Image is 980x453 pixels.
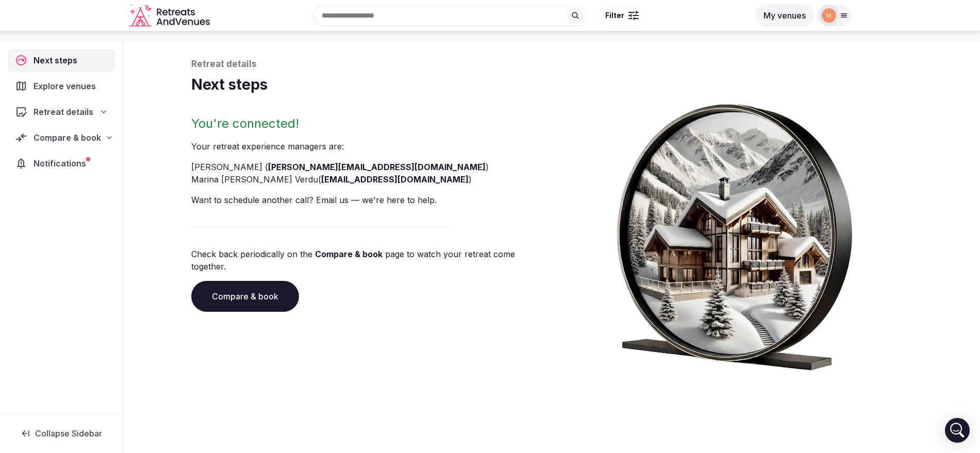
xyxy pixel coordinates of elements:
[8,75,114,97] a: Explore venues
[8,153,114,174] a: Notifications
[822,8,836,23] img: marina
[597,95,872,371] img: Winter chalet retreat in picture frame
[191,58,913,71] p: Retreat details
[191,75,913,95] h1: Next steps
[34,54,81,66] span: Next steps
[8,422,114,445] button: Collapse Sidebar
[34,131,101,144] span: Compare & book
[599,6,645,25] button: Filter
[191,115,548,132] h2: You're connected!
[34,106,93,118] span: Retreat details
[191,140,548,153] p: Your retreat experience manager s are :
[191,161,548,173] li: [PERSON_NAME] ( )
[129,4,212,27] a: Visit the homepage
[34,157,90,170] span: Notifications
[315,249,383,259] a: Compare & book
[321,174,469,184] a: [EMAIL_ADDRESS][DOMAIN_NAME]
[191,194,548,206] p: Want to schedule another call? Email us — we're here to help.
[191,281,299,312] a: Compare & book
[129,4,212,27] svg: Retreats and Venues company logo
[755,10,814,21] a: My venues
[34,80,100,92] span: Explore venues
[8,49,114,71] a: Next steps
[605,10,624,21] span: Filter
[191,173,548,186] li: Marina [PERSON_NAME] Verdu ( )
[945,418,970,443] div: Open Intercom Messenger
[755,4,814,27] button: My venues
[268,162,486,172] a: [PERSON_NAME][EMAIL_ADDRESS][DOMAIN_NAME]
[191,248,548,273] p: Check back periodically on the page to watch your retreat come together.
[35,428,102,439] span: Collapse Sidebar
